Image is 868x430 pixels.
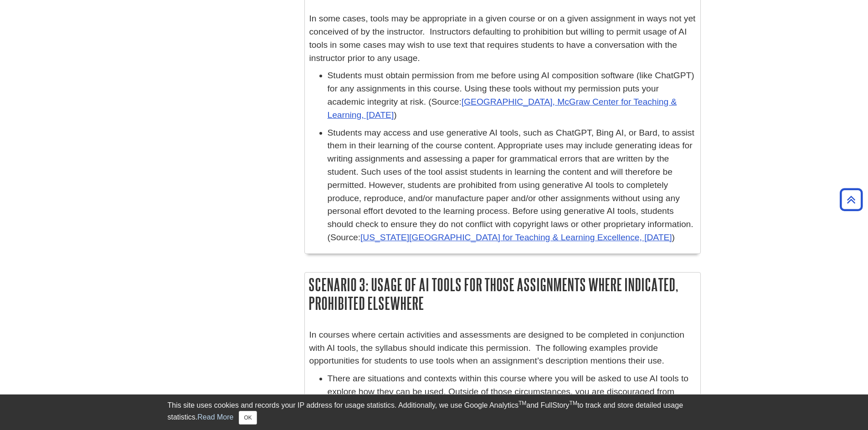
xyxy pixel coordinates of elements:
p: Students must obtain permission from me before using AI composition software (like ChatGPT) for a... [328,69,696,121]
p: In some cases, tools may be appropriate in a given course or on a given assignment in ways not ye... [309,12,696,65]
button: Close [239,411,257,425]
a: [US_STATE][GEOGRAPHIC_DATA] for Teaching & Learning Excellence, [DATE] [360,233,672,242]
div: This site uses cookies and records your IP address for usage statistics. Additionally, we use Goo... [168,400,701,425]
h2: Scenario 3: Usage of AI tools for those assignments where indicated, prohibited elsewhere [305,273,700,315]
a: Back to Top [837,193,866,206]
sup: TM [519,400,526,406]
p: Students may access and use generative AI tools, such as ChatGPT, Bing AI, or Bard, to assist the... [328,126,696,244]
a: [GEOGRAPHIC_DATA], McGraw Center for Teaching & Learning, [DATE] [328,97,677,120]
p: In courses where certain activities and assessments are designed to be completed in conjunction w... [309,329,696,368]
a: Read More [197,413,233,421]
sup: TM [570,400,577,406]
